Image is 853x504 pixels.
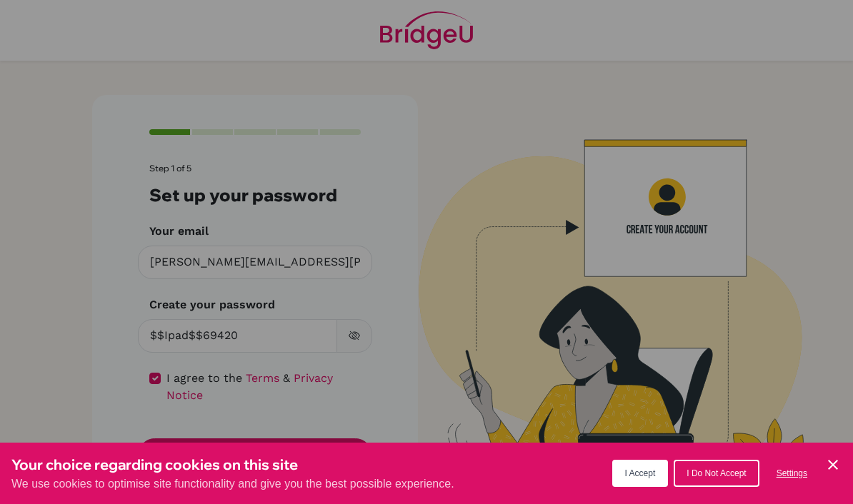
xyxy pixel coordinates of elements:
button: I Do Not Accept [674,460,759,487]
h3: Your choice regarding cookies on this site [11,454,454,475]
span: I Do Not Accept [687,468,746,478]
button: I Accept [612,460,669,487]
button: Settings [765,461,819,485]
span: Settings [777,468,807,478]
button: Save and close [824,456,842,473]
p: We use cookies to optimise site functionality and give you the best possible experience. [11,475,454,493]
span: I Accept [625,468,656,478]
